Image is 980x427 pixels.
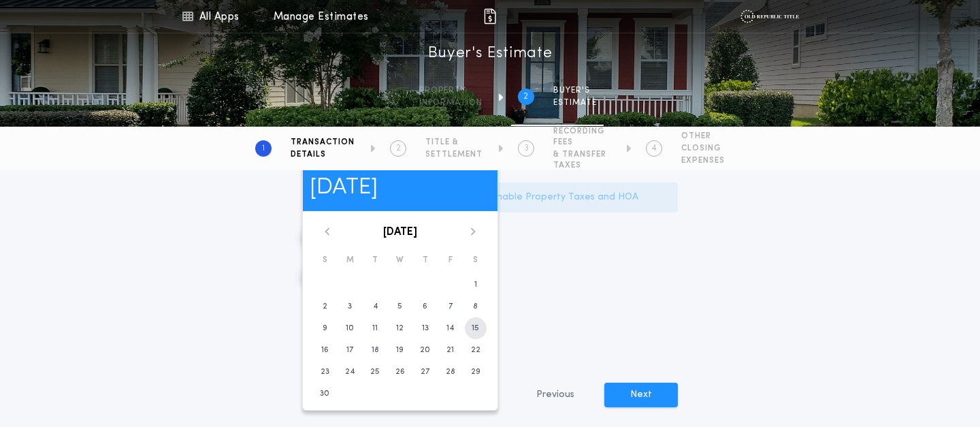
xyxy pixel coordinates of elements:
[396,345,404,355] time: 19
[523,91,528,102] h2: 2
[446,345,454,355] time: 21
[389,361,411,383] button: 26
[440,296,461,317] button: 7
[383,224,417,240] button: [DATE]
[420,345,430,355] time: 20
[346,323,354,334] time: 10
[448,301,453,312] time: 7
[314,383,336,405] button: 30
[370,366,380,377] time: 25
[339,361,361,383] button: 24
[291,149,355,160] span: DETAILS
[553,97,597,108] span: ESTIMATE
[440,339,461,361] button: 21
[388,252,413,268] div: W
[681,131,725,142] span: OTHER
[397,301,402,312] time: 5
[465,339,487,361] button: 22
[364,317,386,339] button: 11
[346,345,353,355] time: 17
[339,339,361,361] button: 17
[338,252,363,268] div: M
[553,85,597,96] span: BUYER'S
[446,323,454,334] time: 14
[320,388,329,399] time: 30
[310,170,491,205] h1: [DATE]
[396,143,401,154] h2: 2
[440,361,461,383] button: 28
[314,339,336,361] button: 16
[681,155,725,166] span: EXPENSES
[473,301,478,312] time: 8
[471,345,480,355] time: 22
[414,296,436,317] button: 6
[509,383,602,407] button: Previous
[372,345,379,355] time: 18
[419,85,483,96] span: Property
[373,301,378,312] time: 4
[414,339,436,361] button: 20
[604,383,678,407] button: Next
[472,323,479,334] time: 15
[524,143,529,154] h2: 3
[438,252,463,268] div: F
[345,366,355,377] time: 24
[396,323,404,334] time: 12
[363,252,388,268] div: T
[465,274,487,296] button: 1
[348,301,352,312] time: 3
[389,317,411,339] button: 12
[428,43,553,65] h1: Buyer's Estimate
[262,143,265,154] h2: 1
[421,366,429,377] time: 27
[321,345,329,355] time: 16
[740,10,798,23] img: vs-icon
[465,361,487,383] button: 29
[446,366,455,377] time: 28
[652,143,657,154] h2: 4
[339,317,361,339] button: 10
[412,252,438,268] div: T
[314,296,336,317] button: 2
[291,137,355,148] span: TRANSACTION
[423,301,427,312] time: 6
[425,137,483,148] span: TITLE &
[364,361,386,383] button: 25
[553,149,610,171] span: & TRANSFER TAXES
[553,126,610,148] span: RECORDING FEES
[414,317,436,339] button: 13
[414,361,436,383] button: 27
[463,252,488,268] div: S
[482,8,498,25] img: img
[474,279,477,290] time: 1
[314,317,336,339] button: 9
[364,339,386,361] button: 18
[389,296,411,317] button: 5
[425,149,483,160] span: SETTLEMENT
[321,366,329,377] time: 23
[339,296,361,317] button: 3
[422,323,429,334] time: 13
[323,301,327,312] time: 2
[681,143,725,154] span: CLOSING
[372,323,378,334] time: 11
[364,296,386,317] button: 4
[323,323,327,334] time: 9
[314,361,336,383] button: 23
[389,339,411,361] button: 19
[419,97,483,108] span: information
[465,296,487,317] button: 8
[471,366,480,377] time: 29
[440,317,461,339] button: 14
[465,317,487,339] button: 15
[312,252,338,268] div: S
[395,366,405,377] time: 26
